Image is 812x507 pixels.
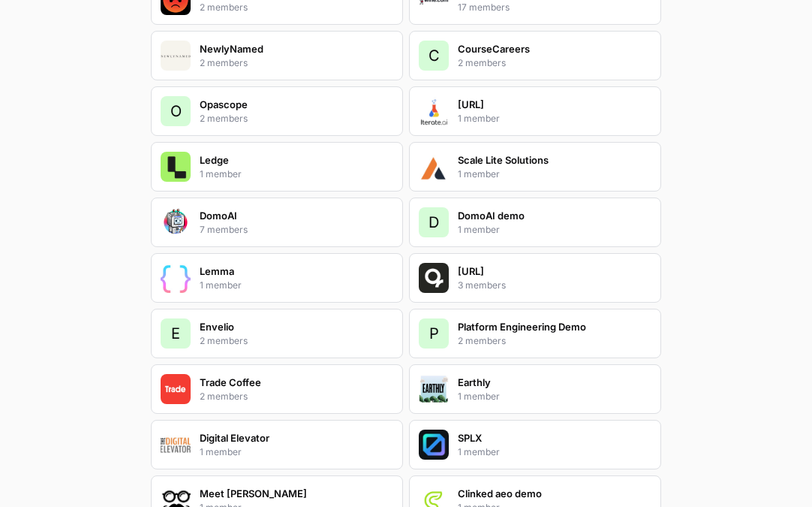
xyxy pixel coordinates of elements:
p: 3 members [458,279,506,292]
img: Company Logo [419,152,449,182]
p: Clinked aeo demo [458,486,542,501]
button: Company LogoDomoAI7 members [151,198,403,247]
p: Envelio [200,319,234,334]
p: 2 members [200,1,248,14]
img: Company Logo [419,374,449,404]
p: [URL] [458,97,484,112]
button: Company Logo[URL]3 members [409,253,661,303]
p: 7 members [200,223,248,237]
img: Company Logo [161,430,191,460]
img: Company Logo [419,96,449,126]
p: [URL] [458,264,484,279]
p: Lemma [200,264,234,279]
p: 17 members [458,1,510,14]
p: Digital Elevator [200,430,269,445]
p: Earthly [458,375,491,390]
button: Company LogoDigital Elevator1 member [151,420,403,469]
p: 1 member [458,167,500,181]
p: Opascope [200,97,248,112]
p: 2 members [458,56,506,70]
p: Trade Coffee [200,375,261,390]
button: Company LogoEarthly1 member [409,364,661,414]
button: Company LogoLemma1 member [151,253,403,303]
span: P [429,323,439,344]
p: 1 member [200,445,242,459]
img: Company Logo [419,263,449,293]
p: 1 member [200,279,242,292]
p: 1 member [200,167,242,181]
button: EEnvelio2 members [151,309,403,358]
span: O [170,101,182,122]
p: Meet [PERSON_NAME] [200,486,307,501]
p: 2 members [200,390,248,403]
button: Company LogoSPLX1 member [409,420,661,469]
p: Ledge [200,152,229,167]
p: DomoAI [200,208,237,223]
p: 1 member [458,223,500,237]
span: E [171,323,180,344]
img: Company Logo [419,430,449,460]
p: DomoAI demo [458,208,525,223]
p: Platform Engineering Demo [458,319,586,334]
button: PPlatform Engineering Demo2 members [409,309,661,358]
button: Company LogoNewlyNamed2 members [151,31,403,80]
img: Company Logo [161,207,191,237]
p: 2 members [200,112,248,125]
p: 2 members [200,334,248,348]
p: 2 members [200,56,248,70]
p: 1 member [458,445,500,459]
span: D [429,212,439,233]
button: Company LogoScale Lite Solutions1 member [409,142,661,192]
button: OOpascope2 members [151,86,403,136]
p: SPLX [458,430,482,445]
img: Company Logo [161,374,191,404]
p: 1 member [458,112,500,125]
p: 1 member [458,390,500,403]
p: CourseCareers [458,41,530,56]
button: Company Logo[URL]1 member [409,86,661,136]
span: C [429,45,440,66]
img: Company Logo [161,263,191,293]
button: CCourseCareers2 members [409,31,661,80]
p: 2 members [458,334,506,348]
button: DDomoAI demo1 member [409,198,661,247]
button: Company LogoTrade Coffee2 members [151,364,403,414]
img: Company Logo [161,41,191,71]
img: Company Logo [161,152,191,182]
p: Scale Lite Solutions [458,152,549,167]
p: NewlyNamed [200,41,263,56]
button: Company LogoLedge1 member [151,142,403,192]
